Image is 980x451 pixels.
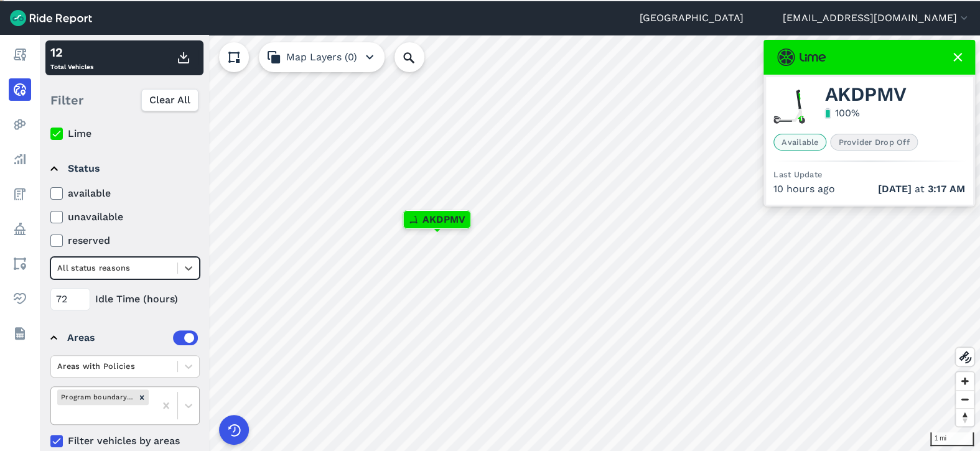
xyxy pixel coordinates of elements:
span: AKDPMV [422,212,465,227]
div: 12 [50,43,93,62]
div: 10 hours ago [773,182,965,197]
span: Provider Drop Off [830,134,917,151]
a: Areas [9,253,31,275]
button: Forward [1,1,2,1]
button: Zoom in [956,372,974,390]
div: Filter [45,81,203,119]
a: Analyze [9,148,31,170]
summary: Status [50,151,198,186]
a: Realtime [9,78,31,101]
div: Total Vehicles [50,43,93,73]
span: at [878,182,965,197]
button: Zoom out [956,390,974,408]
a: Fees [9,183,31,205]
a: [GEOGRAPHIC_DATA] [640,11,744,26]
a: Report [9,44,31,66]
span: 3:17 AM [928,183,965,195]
span: Available [773,134,826,151]
span: Last Update [773,170,822,179]
img: Ride Report [10,10,92,26]
button: [EMAIL_ADDRESS][DOMAIN_NAME] [783,11,970,26]
label: reserved [50,233,200,248]
button: Map Layers (0) [259,42,385,72]
div: Remove Program boundary minus parking corrals 20250725 [135,389,149,405]
img: Lime scooter [773,90,807,124]
button: Clear All [141,89,198,111]
label: Filter vehicles by areas [50,434,200,449]
a: Policy [9,218,31,240]
a: Datasets [9,322,31,345]
label: unavailable [50,210,200,225]
img: Lime [777,49,826,66]
span: Clear All [149,93,190,108]
div: Program boundary minus parking corrals 20250725 [57,389,135,405]
button: Reset bearing to north [956,408,974,426]
summary: Areas [50,320,198,355]
button: Settings [2,1,2,1]
span: [DATE] [878,183,912,195]
label: Lime [50,126,200,141]
button: Previous [1,1,1,1]
span: AKDPMV [824,87,907,102]
input: Search Location or Vehicles [394,42,444,72]
a: Health [9,287,31,310]
div: Idle Time (hours) [50,288,200,310]
a: Heatmaps [9,113,31,136]
div: 100 % [834,106,859,121]
div: 1 mi [930,432,974,446]
label: available [50,186,200,201]
div: Areas [67,330,198,345]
